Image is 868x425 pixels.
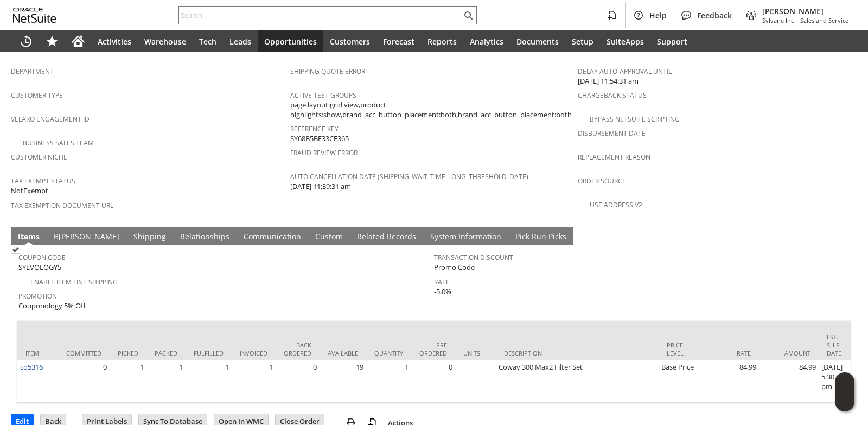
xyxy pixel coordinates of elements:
span: Setup [572,36,593,47]
td: 0 [276,360,320,403]
a: Activities [91,30,138,52]
span: Feedback [697,10,732,21]
span: Analytics [470,36,503,47]
a: Reports [421,30,463,52]
a: co5316 [20,362,43,372]
a: Customers [323,30,376,52]
td: Base Price [659,360,699,403]
a: Support [650,30,694,52]
a: Recent Records [13,30,39,52]
span: [DATE] 11:54:31 am [578,76,639,86]
span: C [244,231,248,242]
td: 1 [232,360,276,403]
div: Description [504,349,650,357]
a: Disbursement Date [578,129,646,138]
a: Replacement reason [578,153,650,162]
svg: logo [13,8,56,23]
span: Documents [516,36,559,47]
a: Business Sales Team [23,138,94,148]
span: Support [657,36,687,47]
a: Use Address V2 [590,200,642,210]
span: Oracle Guided Learning Widget. To move around, please hold and drag [835,392,854,412]
a: Auto Cancellation Date (shipping_wait_time_long_threshold_date) [290,172,528,181]
a: Tax Exemption Document URL [11,201,113,210]
svg: Recent Records [20,35,33,48]
span: page layout:grid view,product highlights:show,brand_acc_button_placement:both,brand_acc_button_pl... [290,100,572,120]
a: Active Test Groups [290,91,356,100]
a: Leads [223,30,258,52]
a: Analytics [463,30,510,52]
a: Chargeback Status [578,91,647,100]
span: u [320,231,325,242]
img: Checked [11,245,20,254]
a: Shipping Quote Error [290,67,365,76]
td: 19 [320,360,366,403]
a: Order Source [578,176,626,186]
a: Relationships [177,231,232,243]
a: Opportunities [258,30,323,52]
div: Available [328,349,358,357]
a: Customer Type [11,91,63,100]
span: Sales and Service [800,16,848,24]
a: Bypass NetSuite Scripting [590,115,680,124]
span: Activities [98,36,131,47]
a: Custom [312,231,346,243]
td: 0 [58,360,110,403]
span: B [54,231,59,242]
span: [DATE] 11:39:31 am [290,181,351,192]
td: 84.99 [759,360,819,403]
div: Est. Ship Date [827,333,841,357]
span: -5.0% [434,287,451,297]
span: Customers [330,36,370,47]
span: P [515,231,520,242]
div: Fulfilled [194,349,224,357]
a: Items [15,231,42,243]
a: Communication [241,231,304,243]
td: 84.99 [699,360,759,403]
a: Velaro Engagement ID [11,115,90,124]
span: SuiteApps [607,36,644,47]
span: SY68B5BE33CF365 [290,134,349,144]
td: 1 [366,360,411,403]
td: 1 [110,360,146,403]
span: - [796,16,798,24]
div: Committed [66,349,101,357]
a: Delay Auto-Approval Until [578,67,672,76]
span: SYLVOLOGY5 [18,262,61,272]
span: [PERSON_NAME] [762,6,848,16]
span: I [18,231,21,242]
div: Shortcuts [39,30,65,52]
a: Fraud Review Error [290,148,358,157]
a: Rate [434,277,450,287]
a: Transaction Discount [434,253,513,262]
svg: Search [462,9,475,22]
svg: Shortcuts [46,35,59,48]
div: Item [25,349,50,357]
span: Forecast [383,36,414,47]
span: Reports [427,36,457,47]
div: Price Level [667,341,691,357]
a: Documents [510,30,565,52]
div: Back Ordered [284,341,311,357]
a: Department [11,67,54,76]
span: Couponology 5% Off [18,301,86,311]
a: Enable Item Line Shipping [30,277,118,287]
span: Opportunities [264,36,317,47]
input: Search [179,9,462,22]
iframe: Click here to launch Oracle Guided Learning Help Panel [835,372,854,411]
span: e [362,231,366,242]
span: y [435,231,438,242]
span: Promo Code [434,262,475,272]
a: Related Records [354,231,419,243]
td: Coway 300 Max2 Filter Set [496,360,659,403]
span: Tech [199,36,216,47]
span: S [133,231,138,242]
a: Tech [193,30,223,52]
svg: Home [72,35,85,48]
span: Leads [229,36,251,47]
td: [DATE] 5:30:00 pm [819,360,850,403]
a: SuiteApps [600,30,650,52]
span: Warehouse [144,36,186,47]
a: Tax Exempt Status [11,176,75,186]
a: Home [65,30,91,52]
